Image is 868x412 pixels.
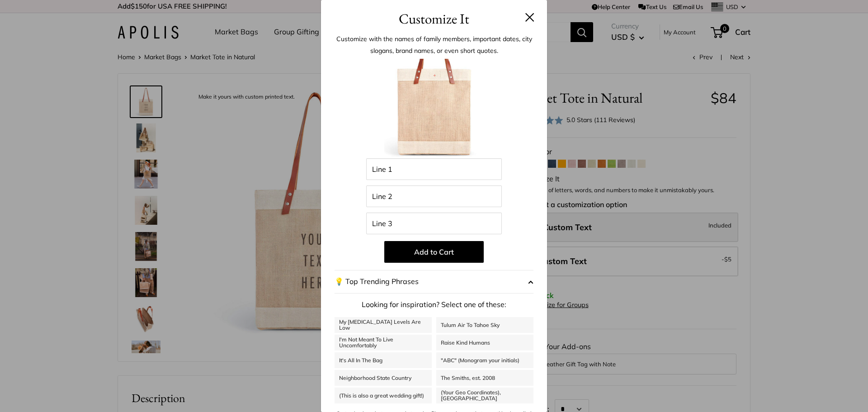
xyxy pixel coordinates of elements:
[436,388,533,403] a: (Your Geo Coordinates), [GEOGRAPHIC_DATA]
[335,388,432,403] a: (This is also a great wedding gift!)
[436,335,533,350] a: Raise Kind Humans
[335,270,533,294] button: 💡 Top Trending Phrases
[384,241,484,263] button: Add to Cart
[335,33,533,57] p: Customize with the names of family members, important dates, city slogans, brand names, or even s...
[384,59,484,158] img: Blank_Product.002.jpg
[436,317,533,333] a: Tulum Air To Tahoe Sky
[335,8,533,29] h3: Customize It
[335,352,432,368] a: It's All In The Bag
[335,335,432,350] a: I'm Not Meant To Live Uncomfortably
[335,298,533,312] p: Looking for inspiration? Select one of these:
[335,370,432,386] a: Neighborhood State Country
[335,317,432,333] a: My [MEDICAL_DATA] Levels Are Low
[436,370,533,386] a: The Smiths, est. 2008
[436,352,533,368] a: "ABC" (Monogram your initials)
